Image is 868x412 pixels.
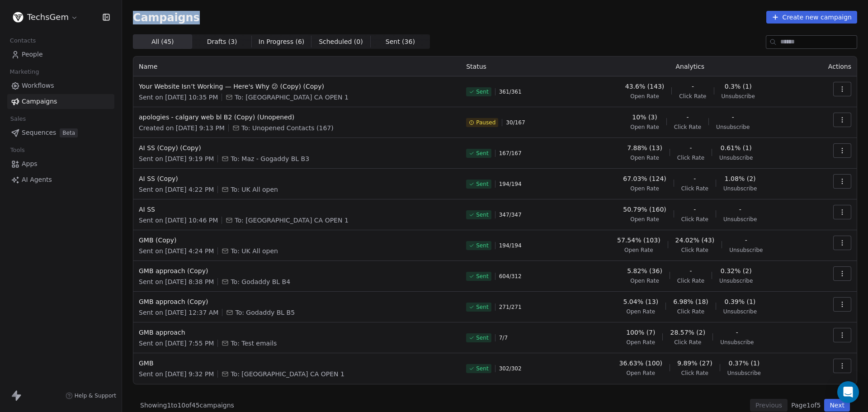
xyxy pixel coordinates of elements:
span: GMB [139,359,455,368]
span: Sent on [DATE] 10:35 PM [139,93,218,102]
span: 57.54% (103) [617,236,660,245]
span: - [692,82,694,91]
span: Created on [DATE] 9:13 PM [139,123,225,133]
span: To: UK All open [231,185,278,194]
span: Sent on [DATE] 9:32 PM [139,369,214,379]
span: GMB approach [139,328,455,337]
span: 50.79% (160) [623,205,666,214]
span: People [22,50,43,59]
span: Unsubscribe [723,185,757,192]
span: - [745,236,747,245]
span: Drafts ( 3 ) [207,37,237,47]
span: Click Rate [681,246,708,254]
th: Analytics [574,57,806,76]
span: Sent on [DATE] 7:55 PM [139,339,214,348]
button: TechsGem [11,9,80,25]
span: 0.37% (1) [728,359,759,368]
a: AI Agents [7,172,114,187]
span: Click Rate [681,185,708,192]
span: Unsubscribe [719,154,753,161]
span: 194 / 194 [499,180,522,188]
span: 271 / 271 [499,303,522,311]
span: Unsubscribe [729,246,763,254]
button: Create new campaign [766,11,857,24]
span: 194 / 194 [499,242,522,249]
button: Previous [750,399,788,412]
span: - [693,205,696,214]
span: - [693,174,696,183]
span: Unsubscribe [727,369,761,377]
span: To: UK All open [231,246,278,256]
a: People [7,47,114,62]
span: Click Rate [674,123,701,131]
span: 361 / 361 [499,88,522,95]
span: Click Rate [681,216,708,223]
span: Sent [476,365,488,372]
span: AI Agents [22,175,52,185]
span: 5.82% (36) [627,266,662,275]
span: 10% (3) [632,113,657,122]
span: 0.39% (1) [725,297,756,306]
span: Sent on [DATE] 10:46 PM [139,216,218,225]
span: Sent [476,150,488,157]
a: Campaigns [7,94,114,109]
span: Open Rate [630,216,659,223]
span: Open Rate [626,339,655,346]
span: Sales [6,112,30,126]
span: Sent [476,180,488,188]
span: Beta [60,128,78,137]
span: To: Godaddy BL B4 [231,277,290,286]
span: AI SS [139,205,455,214]
span: Apps [22,159,38,169]
span: Click Rate [677,277,704,284]
span: Showing 1 to 10 of 45 campaigns [140,401,234,410]
span: Click Rate [677,308,704,315]
span: 100% (7) [626,328,655,337]
span: Sent [476,211,488,218]
span: Workflows [22,81,54,90]
span: To: Godaddy BL B5 [235,308,295,317]
span: Open Rate [630,93,659,100]
th: Name [133,57,461,76]
th: Status [461,57,574,76]
span: Sequences [22,128,56,137]
span: Tools [6,143,28,157]
a: SequencesBeta [7,125,114,140]
span: 167 / 167 [499,150,522,157]
span: Unsubscribe [723,216,757,223]
span: Open Rate [630,185,659,192]
div: Open Intercom Messenger [837,381,859,403]
span: Click Rate [679,93,706,100]
span: 1.08% (2) [725,174,756,183]
span: - [686,113,689,122]
span: - [739,205,741,214]
span: Sent [476,273,488,280]
span: 302 / 302 [499,365,522,372]
span: Click Rate [674,339,701,346]
span: 67.03% (124) [623,174,666,183]
span: - [732,113,734,122]
span: To: Test emails [231,339,277,348]
span: Unsubscribe [722,93,755,100]
span: 0.32% (2) [721,266,752,275]
span: 5.04% (13) [623,297,658,306]
span: To: USA CA OPEN 1 [235,216,348,225]
span: GMB approach (Copy) [139,266,455,275]
span: AI SS (Copy) (Copy) [139,143,455,152]
span: - [689,266,692,275]
span: Campaigns [133,11,200,24]
span: 7 / 7 [499,334,508,341]
span: 43.6% (143) [625,82,665,91]
span: Sent on [DATE] 8:38 PM [139,277,214,286]
span: Click Rate [681,369,708,377]
span: To: Unopened Contacts (167) [241,123,334,133]
span: Sent on [DATE] 4:22 PM [139,185,214,194]
span: Marketing [6,65,43,79]
span: Sent [476,334,488,341]
span: 9.89% (27) [677,359,712,368]
span: 36.63% (100) [619,359,662,368]
span: AI SS (Copy) [139,174,455,183]
span: Contacts [6,34,40,47]
a: Help & Support [66,392,116,399]
span: 30 / 167 [506,119,525,126]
